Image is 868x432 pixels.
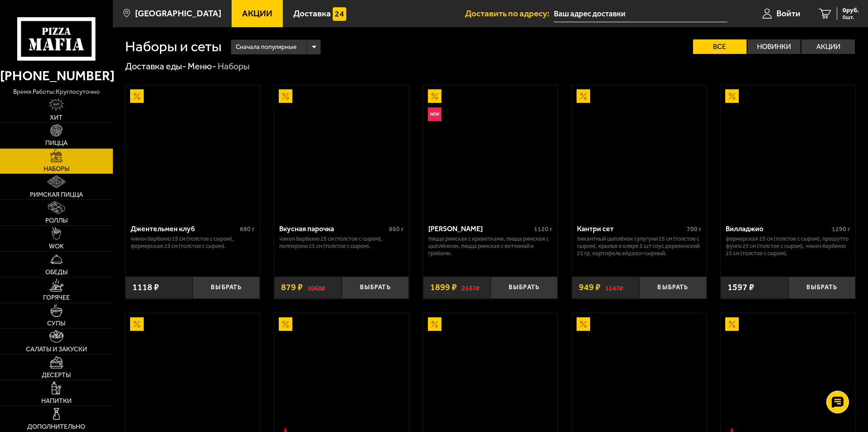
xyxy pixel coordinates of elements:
[279,235,404,250] p: Чикен Барбекю 25 см (толстое с сыром), Пепперони 25 см (толстое с сыром).
[44,166,69,172] span: Наборы
[687,225,702,233] span: 700 г
[274,85,409,218] a: АкционныйВкусная парочка
[45,218,68,224] span: Роллы
[279,317,292,331] img: Акционный
[193,277,260,299] button: Выбрать
[428,224,532,233] div: [PERSON_NAME]
[42,372,71,379] span: Десерты
[534,225,553,233] span: 1120 г
[307,283,325,292] s: 1068 ₽
[27,424,85,430] span: Дополнительно
[726,224,829,233] div: Вилладжио
[577,89,590,103] img: Акционный
[342,277,409,299] button: Выбрать
[577,317,590,331] img: Акционный
[49,243,64,250] span: WOK
[693,39,747,54] label: Все
[572,85,707,218] a: АкционныйКантри сет
[236,39,296,56] span: Сначала популярные
[727,283,754,292] span: 1597 ₽
[428,89,441,103] img: Акционный
[461,283,480,292] s: 2137 ₽
[30,192,83,198] span: Римская пицца
[26,346,87,353] span: Салаты и закуски
[131,224,238,233] div: Джентельмен клуб
[577,224,684,233] div: Кантри сет
[279,224,387,233] div: Вкусная парочка
[43,295,70,301] span: Горячее
[428,235,553,257] p: Пицца Римская с креветками, Пицца Римская с цыплёнком, Пицца Римская с ветчиной и грибами.
[832,225,850,233] span: 1290 г
[579,283,601,292] span: 949 ₽
[293,9,331,18] span: Доставка
[725,317,739,331] img: Акционный
[50,115,63,121] span: Хит
[423,85,558,218] a: АкционныйНовинкаМама Миа
[843,15,859,20] span: 0 шт.
[605,283,623,292] s: 1147 ₽
[130,317,144,331] img: Акционный
[430,283,457,292] span: 1899 ₽
[132,283,159,292] span: 1118 ₽
[639,277,706,299] button: Выбрать
[125,39,222,54] h1: Наборы и сеты
[725,89,739,103] img: Акционный
[126,85,260,218] a: АкционныйДжентельмен клуб
[788,277,855,299] button: Выбрать
[45,140,68,146] span: Пицца
[801,39,855,54] label: Акции
[281,283,303,292] span: 879 ₽
[125,61,186,72] a: Доставка еды-
[776,9,800,18] span: Войти
[843,7,859,14] span: 0 руб.
[726,235,850,257] p: Фермерская 25 см (толстое с сыром), Прошутто Фунги 25 см (толстое с сыром), Чикен Барбекю 25 см (...
[130,89,144,103] img: Акционный
[242,9,272,18] span: Акции
[721,85,855,218] a: АкционныйВилладжио
[333,7,346,21] img: 15daf4d41897b9f0e9f617042186c801.svg
[279,89,292,103] img: Акционный
[131,235,255,250] p: Чикен Барбекю 25 см (толстое с сыром), Фермерская 25 см (толстое с сыром).
[47,320,65,327] span: Супы
[490,277,558,299] button: Выбрать
[135,9,221,18] span: [GEOGRAPHIC_DATA]
[554,5,727,22] input: Ваш адрес доставки
[428,317,441,331] img: Акционный
[428,107,441,121] img: Новинка
[41,398,72,404] span: Напитки
[389,225,404,233] span: 860 г
[240,225,255,233] span: 880 г
[465,9,554,18] span: Доставить по адресу:
[218,61,250,73] div: Наборы
[747,39,801,54] label: Новинки
[188,61,216,72] a: Меню-
[577,235,702,257] p: Пикантный цыплёнок сулугуни 25 см (толстое с сыром), крылья в кляре 5 шт соус деревенский 25 гр, ...
[45,269,68,276] span: Обеды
